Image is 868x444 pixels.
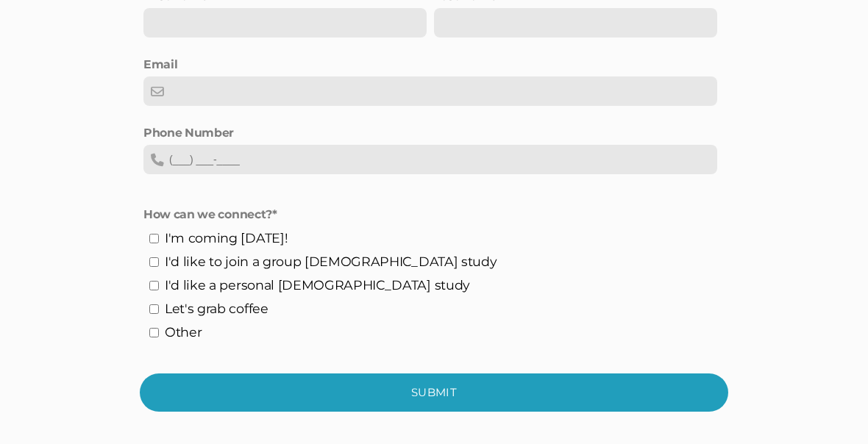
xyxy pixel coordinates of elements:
label: How can we connect?* [143,204,277,227]
label: I'd like to join a group [DEMOGRAPHIC_DATA] study [165,251,497,274]
label: Let's grab coffee [165,298,268,321]
label: Other [165,321,202,345]
input: (___) ___-____ [143,146,717,175]
label: Phone Number [143,122,717,146]
label: I'd like a personal [DEMOGRAPHIC_DATA] study [165,274,470,298]
label: I'm coming [DATE]! [165,227,288,251]
label: Email [143,54,177,77]
a: Submit [140,374,728,412]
